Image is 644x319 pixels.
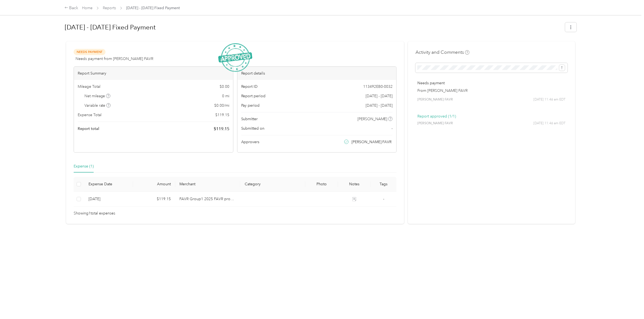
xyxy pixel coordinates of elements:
div: Expense (1) [74,163,94,169]
span: Needs Payment [74,49,105,55]
td: 8-26-2025 [84,192,133,207]
th: Amount [133,177,175,192]
span: 0 mi [222,93,229,99]
span: Report period [241,93,266,99]
span: Submitter [241,116,258,122]
span: Report total [78,126,99,132]
span: [DATE] - [DATE] [366,93,393,99]
a: Home [82,6,93,10]
th: Photo [305,177,338,192]
span: Approvers [241,139,260,145]
span: Expense Total [78,112,101,118]
span: Pay period [241,103,260,108]
div: Tags [375,182,393,186]
span: $ 0.00 [220,84,229,89]
span: Variable rate [84,103,111,108]
td: $119.15 [133,192,175,207]
a: Reports [103,6,116,10]
h1: Aug 1 - 15, 2025 Fixed Payment [65,21,561,34]
td: FAVR Group1 2025 FAVR program [175,192,240,207]
th: Category [240,177,305,192]
span: Needs payment from [PERSON_NAME] FAVR [76,56,153,62]
span: [DATE] - [DATE] Fixed Payment [126,5,180,11]
td: - [371,192,397,207]
span: [DATE] 11:46 am EDT [534,97,566,102]
span: [PERSON_NAME] [357,116,387,122]
span: [PERSON_NAME] FAVR [417,121,453,126]
img: ApprovedStamp [218,43,252,72]
span: Submitted on [241,126,265,131]
span: Mileage Total [78,84,100,89]
p: From [PERSON_NAME] FAVR [417,88,566,93]
span: Report ID [241,84,258,89]
span: $ 0.00 / mi [214,103,229,108]
span: 113492EB0-0032 [363,84,393,89]
span: [PERSON_NAME] FAVR [417,97,453,102]
span: $ 119.15 [215,112,229,118]
div: Report Summary [74,67,233,80]
iframe: Everlance-gr Chat Button Frame [614,289,644,319]
th: Notes [338,177,371,192]
h4: Activity and Comments [415,49,469,56]
span: - [383,197,384,201]
p: Needs payment [417,80,566,86]
th: Tags [371,177,397,192]
p: Report approved (1/1) [417,113,566,119]
span: [PERSON_NAME] FAVR [352,139,392,145]
span: - [391,126,393,131]
div: Back [64,5,79,11]
div: Report details [237,67,397,80]
span: Net mileage [84,93,111,99]
span: [DATE] 11:46 am EDT [534,121,566,126]
span: [DATE] - [DATE] [366,103,393,108]
th: Merchant [175,177,240,192]
th: Expense Date [84,177,133,192]
span: Showing 1 total expenses [74,210,115,216]
span: $ 119.15 [214,126,229,132]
